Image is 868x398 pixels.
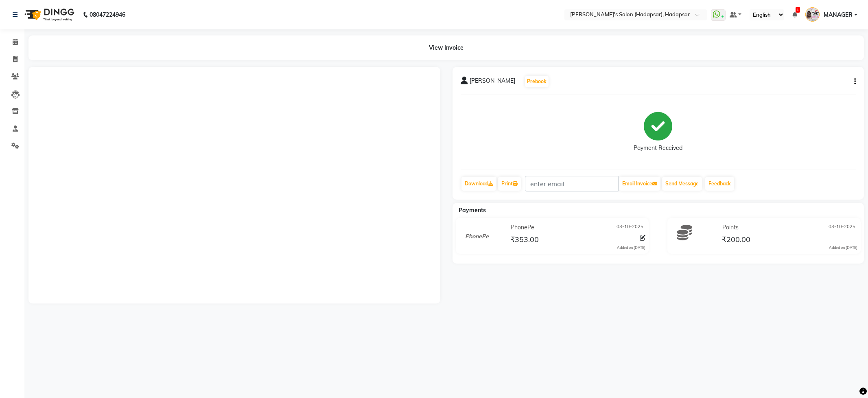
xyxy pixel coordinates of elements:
[90,3,125,26] b: 08047224946
[525,76,549,87] button: Prebook
[617,245,645,251] div: Added on [DATE]
[722,223,739,232] span: Points
[829,223,855,232] span: 03-10-2025
[792,11,797,18] a: 1
[705,177,734,191] a: Feedback
[805,7,820,22] img: MANAGER
[796,7,800,13] span: 1
[617,223,643,232] span: 03-10-2025
[619,177,660,191] button: Email Invoice
[21,3,77,26] img: logo
[829,245,857,251] div: Added on [DATE]
[459,207,486,214] span: Payments
[498,177,521,191] a: Print
[470,77,515,88] span: [PERSON_NAME]
[662,177,702,191] button: Send Message
[824,11,853,19] span: MANAGER
[28,35,864,60] div: View Invoice
[461,177,496,191] a: Download
[722,235,750,246] span: ₹200.00
[510,235,539,246] span: ₹353.00
[511,223,534,232] span: PhonePe
[525,176,619,191] input: enter email
[634,144,682,152] div: Payment Received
